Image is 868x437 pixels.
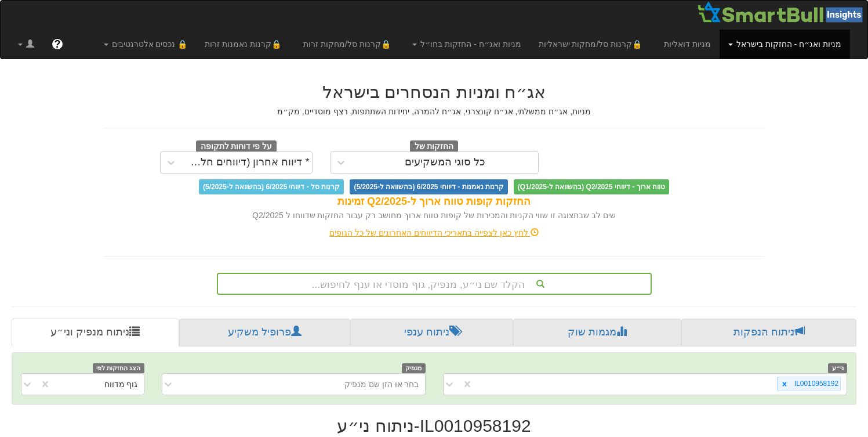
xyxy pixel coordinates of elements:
[404,30,529,59] a: מניות ואג״ח - החזקות בחו״ל
[196,30,295,59] a: 🔒קרנות נאמנות זרות
[514,179,669,194] span: טווח ארוך - דיווחי Q2/2025 (בהשוואה ל-Q1/2025)
[350,319,514,346] a: ניתוח ענפי
[43,30,72,59] a: ?
[828,363,847,373] span: ני״ע
[681,319,856,346] a: ניתוח הנפקות
[218,274,651,294] div: הקלד שם ני״ע, מנפיק, גוף מוסדי או ענף לחיפוש...
[697,1,867,24] img: Smartbull
[196,140,277,153] span: על פי דוחות לתקופה
[184,157,310,168] div: * דיווח אחרון (דיווחים חלקיים)
[12,319,179,346] a: ניתוח מנפיק וני״ע
[104,194,765,210] div: החזקות קופות טווח ארוך ל-Q2/2025 זמינות
[104,82,765,102] h2: אג״ח ומניות הנסחרים בישראל
[344,378,419,390] div: בחר או הזן שם מנפיק
[720,30,850,59] a: מניות ואג״ח - החזקות בישראל
[179,319,350,346] a: פרופיל משקיע
[104,210,765,221] div: שים לב שבתצוגה זו שווי הקניות והמכירות של קופות טווח ארוך מחושב רק עבור החזקות שדווחו ל Q2/2025
[410,140,459,153] span: החזקות של
[405,157,485,168] div: כל סוגי המשקיעים
[402,363,426,373] span: מנפיק
[95,30,197,59] a: 🔒 נכסים אלטרנטיבים
[104,107,765,116] h5: מניות, אג״ח ממשלתי, אג״ח קונצרני, אג״ח להמרה, יחידות השתתפות, רצף מוסדיים, מק״מ
[199,179,344,194] span: קרנות סל - דיווחי 6/2025 (בהשוואה ל-5/2025)
[530,30,655,59] a: 🔒קרנות סל/מחקות ישראליות
[791,377,840,391] div: IL0010958192
[54,38,60,50] span: ?
[513,319,681,346] a: מגמות שוק
[350,179,507,194] span: קרנות נאמנות - דיווחי 6/2025 (בהשוואה ל-5/2025)
[95,227,773,239] div: לחץ כאן לצפייה בתאריכי הדיווחים האחרונים של כל הגופים
[12,416,856,435] h2: IL0010958192 - ניתוח ני״ע
[295,30,404,59] a: 🔒קרנות סל/מחקות זרות
[655,30,720,59] a: מניות דואליות
[93,363,144,373] span: הצג החזקות לפי
[104,378,138,390] div: גוף מדווח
